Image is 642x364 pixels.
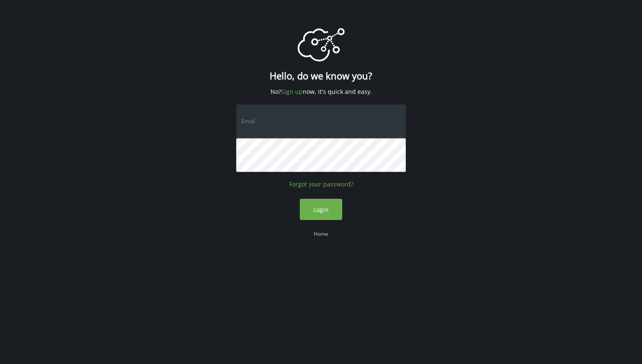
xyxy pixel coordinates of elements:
[314,230,328,237] a: Home
[300,199,342,220] button: Login
[281,87,303,96] a: Sign up
[270,88,372,96] span: No? now, it's quick and easy.
[236,104,406,138] input: Email
[270,70,372,82] h1: Hello, do we know you?
[289,181,353,188] a: Forgot your password?
[313,206,329,214] span: Login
